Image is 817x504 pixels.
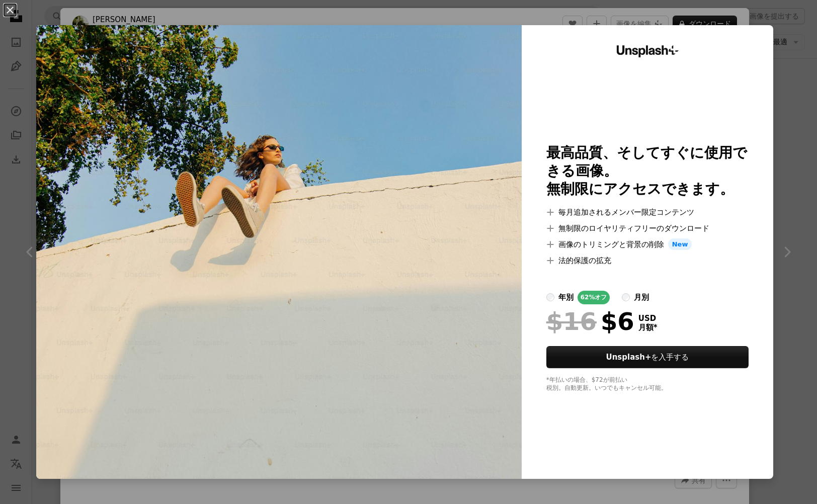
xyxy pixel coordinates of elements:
[668,238,692,250] span: New
[634,291,649,303] div: 月別
[606,353,651,362] strong: Unsplash+
[546,255,749,267] li: 法的保護の拡充
[578,291,610,304] div: 62% オフ
[546,238,749,250] li: 画像のトリミングと背景の削除
[546,308,634,334] div: $6
[546,206,749,218] li: 毎月追加されるメンバー限定コンテンツ
[546,346,749,368] button: Unsplash+を入手する
[638,314,658,323] span: USD
[622,293,630,301] input: 月別
[558,291,574,303] div: 年別
[546,222,749,234] li: 無制限のロイヤリティフリーのダウンロード
[546,144,749,198] h2: 最高品質、そしてすぐに使用できる画像。 無制限にアクセスできます。
[546,308,597,334] span: $16
[546,376,749,392] div: *年払いの場合、 $72 が前払い 税別。自動更新。いつでもキャンセル可能。
[546,293,554,301] input: 年別62%オフ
